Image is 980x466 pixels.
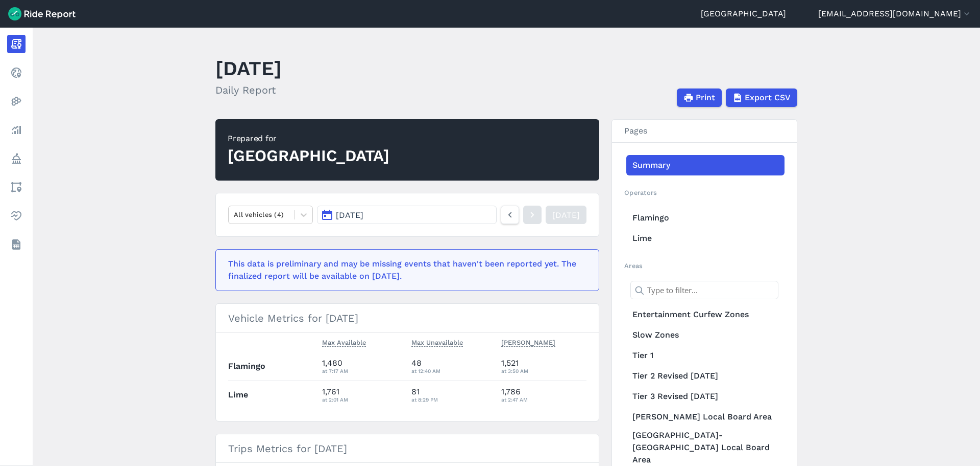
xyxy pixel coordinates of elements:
[322,366,404,375] div: at 7:17 AM
[677,88,722,107] button: Print
[228,145,389,167] div: [GEOGRAPHIC_DATA]
[626,325,785,345] a: Slow Zones
[696,92,715,104] span: Print
[228,352,318,381] th: Flamingo
[745,92,791,104] span: Export CSV
[411,357,493,375] div: 48
[501,386,587,404] div: 1,786
[7,63,26,82] a: Realtime
[322,395,404,404] div: at 2:01 AM
[7,178,26,196] a: Areas
[216,304,599,332] h3: Vehicle Metrics for [DATE]
[626,208,785,228] a: Flamingo
[411,395,493,404] div: at 8:29 PM
[7,92,26,110] a: Heatmaps
[626,345,785,366] a: Tier 1
[228,132,389,145] div: Prepared for
[501,337,555,349] button: [PERSON_NAME]
[322,337,366,349] button: Max Available
[228,381,318,409] th: Lime
[626,155,785,175] a: Summary
[624,261,785,271] h2: Areas
[336,210,363,220] span: [DATE]
[818,8,972,20] button: [EMAIL_ADDRESS][DOMAIN_NAME]
[501,366,587,375] div: at 3:50 AM
[411,386,493,404] div: 81
[726,88,797,107] button: Export CSV
[322,357,404,375] div: 1,480
[216,434,599,463] h3: Trips Metrics for [DATE]
[630,281,778,299] input: Type to filter...
[626,228,785,249] a: Lime
[624,188,785,197] h2: Operators
[626,304,785,325] a: Entertainment Curfew Zones
[7,121,26,139] a: Analyze
[501,357,587,375] div: 1,521
[626,407,785,427] a: [PERSON_NAME] Local Board Area
[7,35,26,53] a: Report
[7,149,26,168] a: Policy
[626,386,785,407] a: Tier 3 Revised [DATE]
[501,395,587,404] div: at 2:47 AM
[215,54,282,82] h1: [DATE]
[701,8,786,20] a: [GEOGRAPHIC_DATA]
[546,206,586,224] a: [DATE]
[7,235,26,254] a: Datasets
[215,82,282,98] h2: Daily Report
[7,207,26,225] a: Health
[322,337,366,347] span: Max Available
[317,206,497,224] button: [DATE]
[411,366,493,375] div: at 12:40 AM
[411,337,463,347] span: Max Unavailable
[612,120,797,143] h3: Pages
[322,386,404,404] div: 1,761
[626,366,785,386] a: Tier 2 Revised [DATE]
[411,337,463,349] button: Max Unavailable
[501,337,555,347] span: [PERSON_NAME]
[228,258,580,282] div: This data is preliminary and may be missing events that haven't been reported yet. The finalized ...
[8,7,76,20] img: Ride Report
